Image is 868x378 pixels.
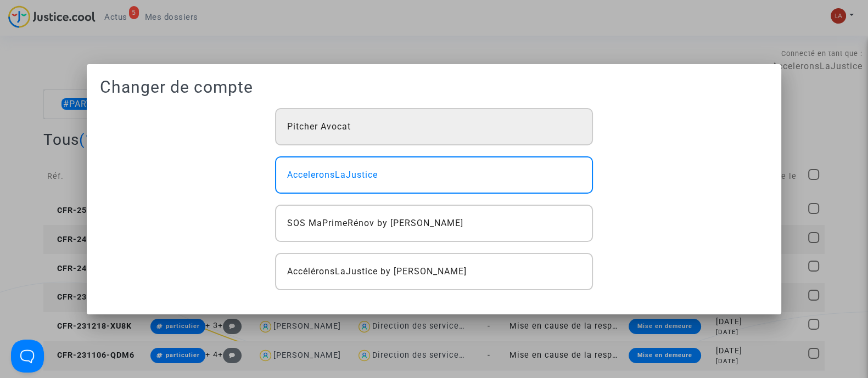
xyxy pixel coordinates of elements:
span: AcceleronsLaJustice [287,168,378,182]
iframe: Help Scout Beacon - Open [11,340,44,373]
h1: Changer de compte [100,77,768,97]
span: SOS MaPrimeRénov by [PERSON_NAME] [287,217,463,230]
span: Pitcher Avocat [287,120,351,133]
span: AccéléronsLaJustice by [PERSON_NAME] [287,265,467,278]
